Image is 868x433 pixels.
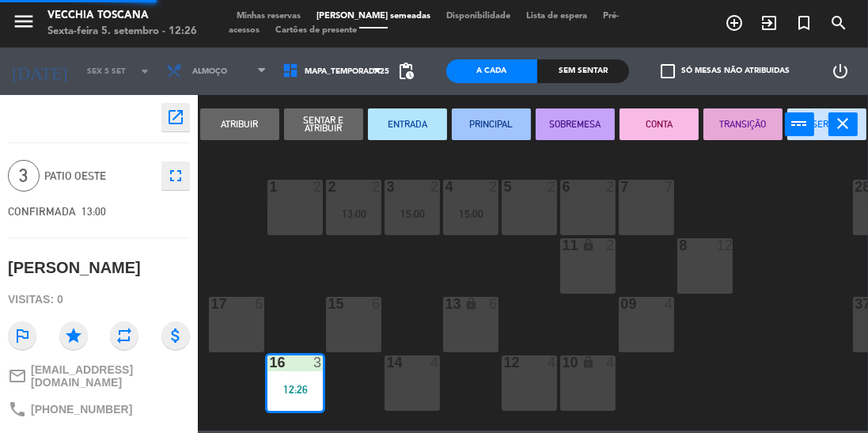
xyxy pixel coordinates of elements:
[703,108,783,140] button: TRANSIÇÃO
[8,400,27,419] i: phone
[430,355,440,370] div: 4
[12,9,36,33] i: menu
[430,180,440,194] div: 2
[829,13,848,32] i: search
[661,64,790,78] label: Só mesas não atribuidas
[368,108,447,140] button: ENTRADA
[161,321,190,350] i: attach_money
[562,238,563,253] div: 11
[582,355,595,369] i: lock
[255,297,264,311] div: 6
[313,180,323,194] div: 2
[464,297,478,310] i: lock
[284,108,363,140] button: Sentar e Atribuir
[200,108,279,140] button: Atribuir
[397,62,416,81] span: pending_actions
[438,12,518,21] span: Disponibilidade
[8,367,27,386] i: mail_outline
[372,297,381,311] div: 6
[267,384,323,395] div: 12:26
[489,297,498,311] div: 6
[503,180,504,194] div: 5
[8,160,40,192] span: 3
[161,161,190,190] button: fullscreen
[328,180,328,194] div: 2
[328,297,328,311] div: 15
[562,355,563,370] div: 10
[59,321,88,350] i: star
[326,208,381,219] div: 13:00
[828,112,858,136] button: close
[31,403,132,416] span: [PHONE_NUMBER]
[679,238,680,253] div: 8
[8,286,190,313] div: Visitas: 0
[229,12,309,21] span: Minhas reservas
[192,67,227,76] span: Almoço
[309,12,438,21] span: [PERSON_NAME] semeadas
[831,62,850,81] i: power_settings_new
[790,114,809,133] i: power_input
[385,208,440,219] div: 15:00
[725,13,744,32] i: add_circle_outline
[855,180,855,194] div: 28
[661,64,675,78] span: check_box_outline_blank
[548,180,557,194] div: 2
[44,167,154,185] span: PATIO OESTE
[489,180,498,194] div: 2
[785,112,814,136] button: power_input
[787,108,866,140] button: SERVIR
[210,297,211,311] div: 17
[606,180,616,194] div: 2
[606,355,616,370] div: 4
[855,297,855,311] div: 37
[267,26,365,35] span: Cartões de presente
[717,238,733,253] div: 12
[794,13,813,32] i: turned_in_not
[665,297,674,311] div: 4
[161,103,190,131] button: open_in_new
[665,180,674,194] div: 7
[313,355,323,370] div: 3
[8,255,141,281] div: [PERSON_NAME]
[386,180,387,194] div: 3
[110,321,138,350] i: repeat
[8,205,76,218] span: CONFIRMADA
[582,238,595,252] i: lock
[372,180,381,194] div: 2
[443,208,498,219] div: 15:00
[81,205,106,218] span: 13:00
[386,355,387,370] div: 14
[548,355,557,370] div: 4
[536,108,615,140] button: SOBREMESA
[620,108,699,140] button: CONTA
[8,363,190,389] a: mail_outline[EMAIL_ADDRESS][DOMAIN_NAME]
[606,238,616,253] div: 2
[8,321,36,350] i: outlined_flag
[452,108,531,140] button: PRINCIPAL
[12,9,36,39] button: menu
[537,59,629,83] div: Sem sentar
[135,62,154,81] i: arrow_drop_down
[760,13,779,32] i: exit_to_app
[166,166,185,185] i: fullscreen
[47,24,197,40] div: Sexta-feira 5. setembro - 12:26
[562,180,563,194] div: 6
[503,355,504,370] div: 12
[518,12,595,21] span: Lista de espera
[834,114,853,133] i: close
[31,363,190,389] span: [EMAIL_ADDRESS][DOMAIN_NAME]
[305,67,389,76] span: MAPA_TEMPORADA25
[47,8,197,24] div: Vecchia Toscana
[446,59,538,83] div: A cada
[166,108,185,127] i: open_in_new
